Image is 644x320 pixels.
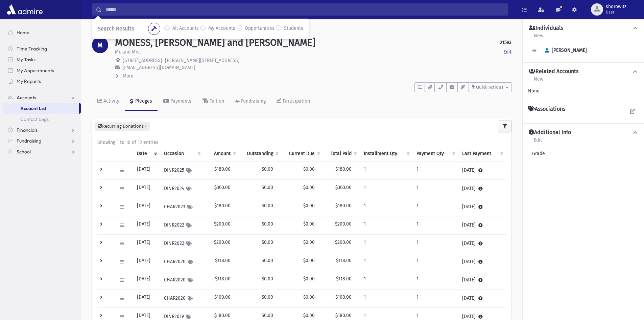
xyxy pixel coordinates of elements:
span: $0.00 [303,203,315,209]
div: None [528,87,639,94]
td: $200.00 [204,234,239,253]
span: $180.00 [335,166,352,172]
td: 1 [412,216,458,234]
div: Tuition [208,98,224,104]
td: $360.00 [204,179,239,198]
td: DINR2022 [160,216,204,234]
span: [EMAIL_ADDRESS][DOMAIN_NAME] [122,65,195,70]
input: Search [102,3,508,16]
td: 1 [412,271,458,289]
a: Account List [3,103,79,114]
span: More [123,73,134,79]
td: $118.00 [204,271,239,289]
td: [DATE] [458,161,506,179]
td: $180.00 [204,161,239,179]
a: Tuition [197,92,230,111]
a: New... [533,32,547,44]
td: [DATE] [133,198,160,216]
a: Fundraising [230,92,271,111]
a: School [3,146,81,157]
td: DINR2025 [160,161,204,179]
span: My Appointments [17,67,54,73]
span: School [17,149,31,155]
span: $0.00 [303,313,315,318]
span: $0.00 [262,221,273,227]
td: CHAR2020 [160,289,204,307]
span: Contact Logs [20,116,49,122]
span: $0.00 [303,166,315,172]
button: Quick Actions [469,82,511,92]
span: $0.00 [262,166,273,172]
span: $200.00 [335,239,352,245]
div: Pledges [134,98,152,104]
a: My Appointments [3,65,81,76]
div: Activity [102,98,119,104]
h1: MONESS, [PERSON_NAME] and [PERSON_NAME] [115,37,315,48]
span: User [606,9,626,15]
td: DINR2024 [160,179,204,198]
label: All Accounts [172,25,199,33]
button: Additional Info [528,129,639,136]
td: [DATE] [133,253,160,271]
td: 1 [412,179,458,198]
span: My Reports [17,78,41,84]
div: M [92,37,108,53]
span: $0.00 [303,258,315,263]
span: Financials [17,127,38,133]
p: Mr. and Mrs. [115,48,141,56]
span: Fundraising [17,138,41,144]
td: $200.00 [204,216,239,234]
div: Participation [281,98,310,104]
td: 1 [360,253,412,271]
span: $0.00 [303,294,315,300]
a: Participation [271,92,315,111]
span: $0.00 [262,294,273,300]
td: [DATE] [458,198,506,216]
a: Activity [92,92,125,111]
td: [DATE] [458,271,506,289]
span: $0.00 [262,258,273,263]
a: Time Tracking [3,43,81,54]
td: CHAR2023 [160,198,204,216]
td: $100.00 [204,289,239,307]
th: Occasion : activate to sort column ascending [160,146,204,162]
img: AdmirePro [5,3,44,16]
span: $180.00 [335,313,352,318]
span: Account List [20,105,46,111]
nav: breadcrumb [92,27,117,37]
span: $0.00 [262,313,273,318]
td: [DATE] [458,289,506,307]
a: Accounts [92,28,117,34]
td: 1 [412,161,458,179]
td: [DATE] [133,289,160,307]
div: Payments [169,98,191,104]
strong: 21593 [500,39,511,46]
span: $0.00 [303,276,315,282]
span: [PERSON_NAME][STREET_ADDRESS] [165,58,240,63]
td: [DATE] [133,216,160,234]
span: $180.00 [335,203,352,209]
span: $0.00 [303,221,315,227]
span: $0.00 [262,239,273,245]
th: Amount: activate to sort column ascending [204,146,239,162]
th: Last Payment: activate to sort column ascending [458,146,506,162]
button: Recurring Donations [95,122,150,131]
span: Search Results [98,25,134,32]
h4: Additional Info [529,129,571,136]
a: Fundraising [3,135,81,146]
td: 1 [360,179,412,198]
div: Showing 1 to 10 of 12 entries [97,139,506,146]
td: [DATE] [133,161,160,179]
td: 1 [412,198,458,216]
td: $118.00 [204,253,239,271]
a: Financials [3,125,81,135]
a: My Reports [3,76,81,87]
th: Current Due: activate to sort column ascending [281,146,323,162]
span: My Tasks [17,57,35,63]
a: New [533,75,544,87]
a: My Tasks [3,54,81,65]
td: [DATE] [458,253,506,271]
span: Grade [529,150,545,157]
label: Opportunities [245,25,275,33]
th: Installment Qty: activate to sort column ascending [360,146,412,162]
